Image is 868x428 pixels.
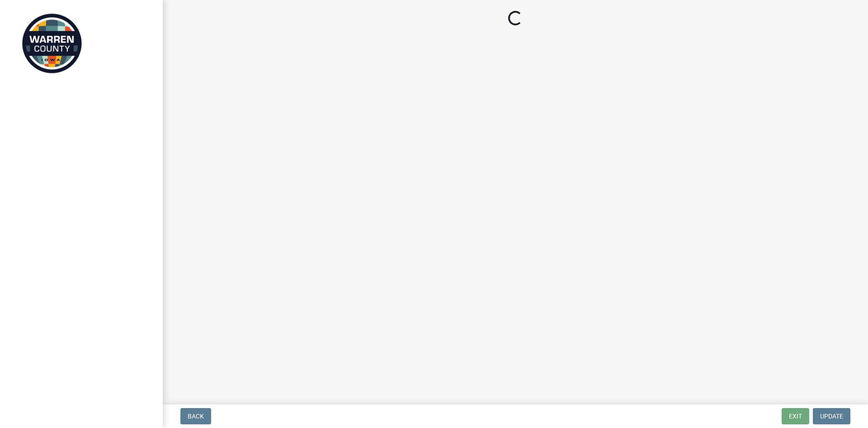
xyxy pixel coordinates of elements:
button: Exit [782,408,809,424]
span: Update [820,413,843,420]
span: Back [188,413,204,420]
button: Back [180,408,211,424]
button: Update [813,408,850,424]
img: Warren County, Iowa [18,10,86,77]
